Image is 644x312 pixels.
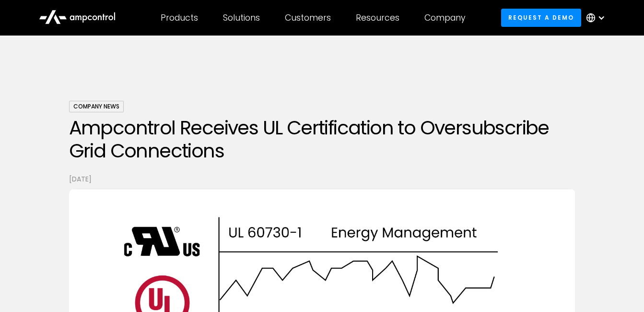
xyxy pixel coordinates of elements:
p: [DATE] [69,174,575,184]
h1: Ampcontrol Receives UL Certification to Oversubscribe Grid Connections [69,116,575,162]
div: Resources [356,12,399,23]
div: Products [161,12,198,23]
div: Company [424,12,466,23]
div: Solutions [223,12,260,23]
a: Request a demo [501,9,582,26]
div: Company News [69,101,124,112]
div: Customers [285,12,331,23]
